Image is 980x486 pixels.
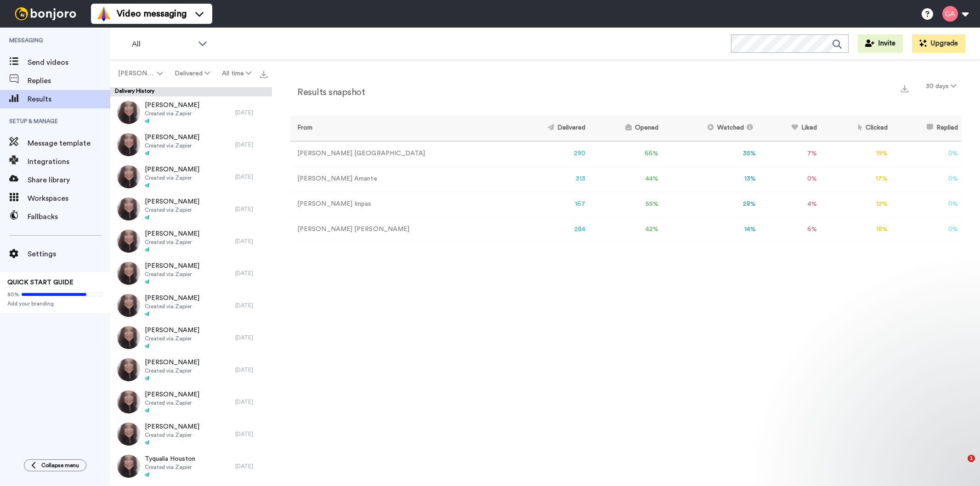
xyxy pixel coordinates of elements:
[901,85,908,92] img: export.svg
[132,39,193,50] span: All
[891,217,962,242] td: 0 %
[235,173,267,181] div: [DATE]
[760,217,821,242] td: 6 %
[589,192,662,217] td: 55 %
[235,270,267,277] div: [DATE]
[760,141,821,166] td: 7 %
[145,463,195,471] span: Created via Zapier
[110,418,272,450] a: [PERSON_NAME]Created via Zapier[DATE]
[858,34,903,53] button: Invite
[145,165,199,174] span: [PERSON_NAME]
[891,141,962,166] td: 0 %
[235,430,267,438] div: [DATE]
[145,110,199,117] span: Created via Zapier
[11,7,80,20] img: bj-logo-header-white.svg
[117,230,140,253] img: 39ef100a-0805-4c79-9765-67702a4f8fd8-thumb.jpg
[509,217,589,242] td: 284
[821,217,891,242] td: 18 %
[589,116,662,141] th: Opened
[290,87,365,97] h2: Results snapshot
[235,334,267,341] div: [DATE]
[145,261,199,271] span: [PERSON_NAME]
[290,217,509,242] td: [PERSON_NAME] [PERSON_NAME]
[117,262,140,285] img: ba33d201-2700-4f2e-b6c4-131673ae0893-thumb.jpg
[760,116,821,141] th: Liked
[898,81,911,95] button: Export a summary of each team member’s results that match this filter now.
[117,455,140,478] img: 467e654a-83d3-42ee-81af-36aa45c7c209-thumb.jpg
[117,390,140,413] img: 0e4076f4-34a2-4355-8194-890091d23b82-thumb.jpg
[7,291,19,298] span: 80%
[28,249,110,260] span: Settings
[117,7,187,20] span: Video messaging
[589,141,662,166] td: 66 %
[145,390,199,399] span: [PERSON_NAME]
[110,257,272,289] a: [PERSON_NAME]Created via Zapier[DATE]
[821,166,891,192] td: 17 %
[235,237,267,245] div: [DATE]
[145,197,199,206] span: [PERSON_NAME]
[257,67,270,80] button: Export all results that match these filters now.
[28,156,110,167] span: Integrations
[28,211,110,222] span: Fallbacks
[145,399,199,407] span: Created via Zapier
[112,65,169,82] button: [PERSON_NAME]
[24,459,86,471] button: Collapse menu
[760,166,821,192] td: 0 %
[117,165,140,188] img: 6a2693db-475e-434d-88e2-a4ddc435ba59-thumb.jpg
[235,302,267,309] div: [DATE]
[117,294,140,317] img: 566252f6-97c5-4224-98a6-b41e606ebe1e-thumb.jpg
[110,193,272,225] a: [PERSON_NAME]Created via Zapier[DATE]
[821,141,891,166] td: 19 %
[145,335,199,342] span: Created via Zapier
[235,109,267,116] div: [DATE]
[145,303,199,310] span: Created via Zapier
[117,133,140,156] img: 163e7668-1b6d-424b-9028-b17ff660e03e-thumb.jpg
[28,193,110,204] span: Workspaces
[28,175,110,186] span: Share library
[110,386,272,418] a: [PERSON_NAME]Created via Zapier[DATE]
[145,229,199,238] span: [PERSON_NAME]
[290,116,509,141] th: From
[145,422,199,431] span: [PERSON_NAME]
[891,116,962,141] th: Replied
[235,398,267,406] div: [DATE]
[821,192,891,217] td: 12 %
[662,217,760,242] td: 14 %
[145,294,199,303] span: [PERSON_NAME]
[7,279,74,286] span: QUICK START GUIDE
[662,166,760,192] td: 13 %
[589,217,662,242] td: 42 %
[110,322,272,354] a: [PERSON_NAME]Created via Zapier[DATE]
[145,238,199,246] span: Created via Zapier
[235,141,267,148] div: [DATE]
[290,192,509,217] td: [PERSON_NAME] Impas
[920,78,962,95] button: 30 days
[821,116,891,141] th: Clicked
[110,289,272,322] a: [PERSON_NAME]Created via Zapier[DATE]
[509,141,589,166] td: 290
[290,166,509,192] td: [PERSON_NAME] Amante
[145,454,195,463] span: Tyqualia Houston
[891,166,962,192] td: 0 %
[968,455,975,462] span: 1
[117,101,140,124] img: 38b0409a-700d-4923-a172-f939be0b778f-thumb.jpg
[145,367,199,374] span: Created via Zapier
[216,65,257,82] button: All time
[589,166,662,192] td: 44 %
[118,69,155,78] span: [PERSON_NAME]
[145,326,199,335] span: [PERSON_NAME]
[145,142,199,149] span: Created via Zapier
[117,423,140,446] img: 27ee24f0-e10f-41e7-aa53-55bacdf31a6d-thumb.jpg
[28,94,110,105] span: Results
[145,101,199,110] span: [PERSON_NAME]
[662,116,760,141] th: Watched
[110,87,272,96] div: Delivery History
[235,205,267,213] div: [DATE]
[28,75,110,86] span: Replies
[145,431,199,439] span: Created via Zapier
[41,462,79,469] span: Collapse menu
[145,133,199,142] span: [PERSON_NAME]
[662,192,760,217] td: 28 %
[145,271,199,278] span: Created via Zapier
[760,192,821,217] td: 4 %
